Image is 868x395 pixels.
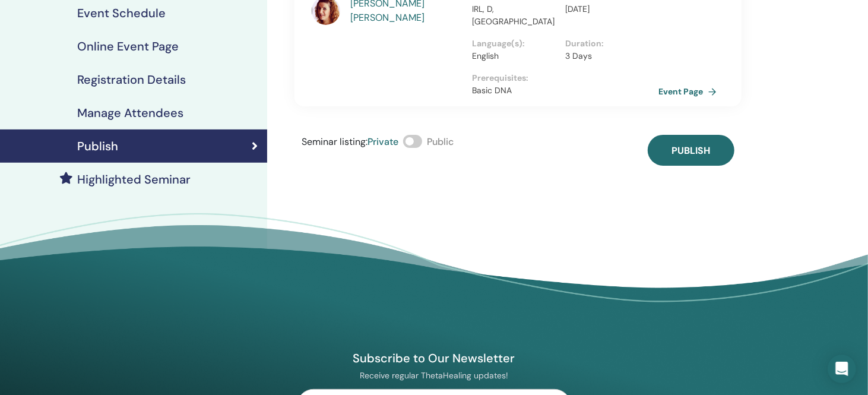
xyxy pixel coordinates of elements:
[659,83,721,100] a: Event Page
[77,172,191,187] h4: Highlighted Seminar
[77,6,166,20] h4: Event Schedule
[565,3,651,15] p: [DATE]
[828,355,856,383] div: Open Intercom Messenger
[671,144,710,157] span: Publish
[472,72,659,84] p: Prerequisites :
[648,135,734,166] button: Publish
[472,37,558,50] p: Language(s) :
[302,135,368,148] span: Seminar listing :
[472,50,558,62] p: English
[472,84,659,97] p: Basic DNA
[297,370,571,381] p: Receive regular ThetaHealing updates!
[565,50,651,62] p: 3 Days
[297,350,571,366] h4: Subscribe to Our Newsletter
[565,37,651,50] p: Duration :
[77,39,179,53] h4: Online Event Page
[77,106,183,120] h4: Manage Attendees
[427,135,454,148] span: Public
[77,139,118,153] h4: Publish
[368,135,398,148] span: Private
[77,72,186,87] h4: Registration Details
[472,3,558,28] p: IRL, D, [GEOGRAPHIC_DATA]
